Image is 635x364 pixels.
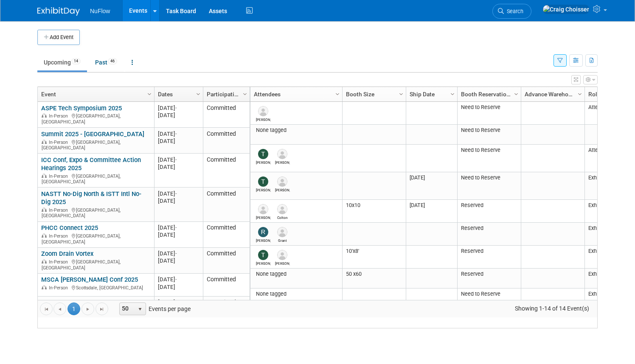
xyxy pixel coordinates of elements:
[457,200,521,223] td: Reserved
[504,8,523,14] span: Search
[457,125,521,145] td: Need to Reserve
[256,237,271,243] div: Ryan Klachko
[342,269,406,288] td: 50 x60
[41,258,150,271] div: [GEOGRAPHIC_DATA], [GEOGRAPHIC_DATA]
[42,285,47,289] img: In-Person Event
[492,4,531,19] a: Search
[449,91,456,98] span: Column Settings
[108,58,117,64] span: 46
[49,233,70,239] span: In-Person
[203,102,250,128] td: Committed
[342,246,406,269] td: 10'x8'
[158,299,199,306] div: [DATE]
[90,8,110,14] span: NuFlow
[37,54,87,70] a: Upcoming14
[195,91,202,98] span: Column Settings
[258,204,268,214] img: Mike Douglass
[158,224,199,231] div: [DATE]
[41,224,98,232] a: PHCC Connect 2025
[175,131,177,137] span: -
[53,302,66,315] a: Go to the previous page
[461,87,515,101] a: Booth Reservation Status
[158,197,199,204] div: [DATE]
[81,302,94,315] a: Go to the next page
[96,302,108,315] a: Go to the last page
[37,30,80,45] button: Add Event
[49,113,70,119] span: In-Person
[41,299,79,306] a: WWETT 2026
[42,207,47,212] img: In-Person Event
[158,87,197,101] a: Dates
[175,299,177,305] span: -
[275,214,290,220] div: Colton McKeithen
[158,130,199,137] div: [DATE]
[277,204,287,214] img: Colton McKeithen
[41,138,150,151] div: [GEOGRAPHIC_DATA], [GEOGRAPHIC_DATA]
[41,172,150,185] div: [GEOGRAPHIC_DATA], [GEOGRAPHIC_DATA]
[584,246,634,269] td: Exhibitor (only)
[203,274,250,297] td: Committed
[258,176,268,187] img: Tom Bowman
[41,156,141,172] a: ICC Conf, Expo & Committee Action Hearings 2025
[49,174,70,179] span: In-Person
[398,91,405,98] span: Column Settings
[457,288,521,308] td: Need to Reserve
[254,127,339,134] div: None tagged
[203,222,250,248] td: Committed
[158,112,199,119] div: [DATE]
[277,227,287,237] img: Grant Duxbury
[397,87,406,100] a: Column Settings
[41,276,138,283] a: MSCA [PERSON_NAME] Conf 2025
[41,190,141,206] a: NASTT No-Dig North & ISTT Intl No-Dig 2025
[41,104,122,112] a: ASPE Tech Symposium 2025
[137,306,143,313] span: select
[158,137,199,145] div: [DATE]
[145,87,155,100] a: Column Settings
[41,112,150,125] div: [GEOGRAPHIC_DATA], [GEOGRAPHIC_DATA]
[49,207,70,213] span: In-Person
[457,223,521,246] td: Reserved
[175,105,177,111] span: -
[457,172,521,200] td: Need to Reserve
[512,87,521,100] a: Column Settings
[175,250,177,257] span: -
[158,250,199,257] div: [DATE]
[254,87,337,101] a: Attendees
[120,303,134,315] span: 50
[42,233,47,238] img: In-Person Event
[258,106,268,116] img: Chris Cheek
[41,87,149,101] a: Event
[158,156,199,163] div: [DATE]
[507,302,597,314] span: Showing 1-14 of 14 Event(s)
[275,159,290,165] div: Chris Cheek
[258,250,268,260] img: Tom Bowman
[40,302,53,315] a: Go to the first page
[175,224,177,231] span: -
[277,149,287,159] img: Chris Cheek
[584,172,634,200] td: Exhibitor (only)
[277,250,287,260] img: Chris Cheek
[584,102,634,125] td: Attendee (only)
[203,128,250,154] td: Committed
[98,306,105,313] span: Go to the last page
[41,206,150,219] div: [GEOGRAPHIC_DATA], [GEOGRAPHIC_DATA]
[67,302,80,315] span: 1
[109,302,199,315] span: Events per page
[158,163,199,171] div: [DATE]
[258,227,268,237] img: Ryan Klachko
[584,288,634,308] td: Exhibitor/Speaker
[41,232,150,245] div: [GEOGRAPHIC_DATA], [GEOGRAPHIC_DATA]
[256,214,271,220] div: Mike Douglass
[158,190,199,197] div: [DATE]
[146,91,153,98] span: Column Settings
[256,116,271,122] div: Chris Cheek
[588,87,629,101] a: Role
[175,276,177,283] span: -
[207,87,244,101] a: Participation
[256,159,271,165] div: Tom Bowman
[342,200,406,223] td: 10x10
[203,154,250,188] td: Committed
[42,113,47,118] img: In-Person Event
[275,260,290,266] div: Chris Cheek
[254,271,339,277] div: None tagged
